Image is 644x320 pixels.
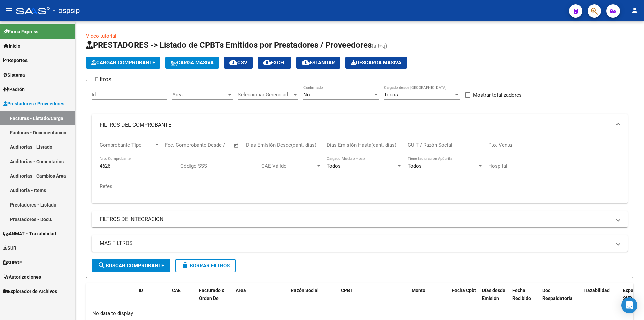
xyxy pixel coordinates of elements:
[100,216,611,223] mat-panel-title: FILTROS DE INTEGRACION
[621,297,637,313] div: Open Intercom Messenger
[302,60,335,66] span: Estandar
[327,163,341,169] span: Todos
[263,58,271,66] mat-icon: cloud_download
[172,92,227,98] span: Area
[233,283,278,313] datatable-header-cell: Area
[86,40,372,50] span: PRESTADORES -> Listado de CPBTs Emitidos por Prestadores / Proveedores
[412,288,425,293] span: Monto
[479,283,509,313] datatable-header-cell: Días desde Emisión
[181,263,230,269] span: Borrar Filtros
[296,57,340,69] button: Estandar
[631,6,639,14] mat-icon: person
[92,211,628,227] mat-expansion-panel-header: FILTROS DE INTEGRACION
[92,235,628,252] mat-expansion-panel-header: MAS FILTROS
[92,114,628,136] mat-expansion-panel-header: FILTROS DEL COMPROBANTE
[345,57,407,69] button: Descarga Masiva
[100,240,611,247] mat-panel-title: MAS FILTROS
[351,60,401,66] span: Descarga Masiva
[3,28,38,35] span: Firma Express
[100,121,611,129] mat-panel-title: FILTROS DEL COMPROBANTE
[91,60,155,66] span: Cargar Comprobante
[229,58,237,66] mat-icon: cloud_download
[512,288,531,301] span: Fecha Recibido
[409,283,449,313] datatable-header-cell: Monto
[291,288,319,293] span: Razón Social
[139,288,143,293] span: ID
[229,60,247,66] span: CSV
[452,288,476,293] span: Fecha Cpbt
[198,142,231,148] input: Fecha fin
[303,92,310,98] span: No
[233,142,240,149] button: Open calendar
[53,3,80,18] span: - ospsip
[3,71,25,79] span: Sistema
[338,283,409,313] datatable-header-cell: CPBT
[92,75,115,84] h3: Filtros
[165,57,219,69] button: Carga Masiva
[3,100,64,107] span: Prestadores / Proveedores
[3,244,16,252] span: SUR
[3,273,41,281] span: Autorizaciones
[408,163,422,169] span: Todos
[288,283,338,313] datatable-header-cell: Razón Social
[583,288,610,293] span: Trazabilidad
[3,86,25,93] span: Padrón
[92,259,170,272] button: Buscar Comprobante
[196,283,233,313] datatable-header-cell: Facturado x Orden De
[199,288,224,301] span: Facturado x Orden De
[482,288,505,301] span: Días desde Emisión
[261,163,316,169] span: CAE Válido
[92,136,628,203] div: FILTROS DEL COMPROBANTE
[236,288,246,293] span: Area
[263,60,286,66] span: EXCEL
[384,92,398,98] span: Todos
[224,57,253,69] button: CSV
[86,33,116,39] a: Video tutorial
[345,57,407,69] app-download-masive: Descarga masiva de comprobantes (adjuntos)
[169,283,196,313] datatable-header-cell: CAE
[171,60,214,66] span: Carga Masiva
[175,259,236,272] button: Borrar Filtros
[473,91,522,99] span: Mostrar totalizadores
[3,57,28,64] span: Reportes
[580,283,620,313] datatable-header-cell: Trazabilidad
[542,288,573,301] span: Doc Respaldatoria
[98,261,106,269] mat-icon: search
[86,57,160,69] button: Cargar Comprobante
[165,142,192,148] input: Fecha inicio
[3,288,57,295] span: Explorador de Archivos
[341,288,353,293] span: CPBT
[100,142,154,148] span: Comprobante Tipo
[302,58,310,66] mat-icon: cloud_download
[3,230,56,237] span: ANMAT - Trazabilidad
[136,283,169,313] datatable-header-cell: ID
[509,283,540,313] datatable-header-cell: Fecha Recibido
[258,57,291,69] button: EXCEL
[5,6,13,14] mat-icon: menu
[3,42,20,50] span: Inicio
[238,92,292,98] span: Seleccionar Gerenciador
[540,283,580,313] datatable-header-cell: Doc Respaldatoria
[172,288,181,293] span: CAE
[372,43,387,49] span: (alt+q)
[181,261,190,269] mat-icon: delete
[449,283,479,313] datatable-header-cell: Fecha Cpbt
[98,263,164,269] span: Buscar Comprobante
[3,259,22,266] span: SURGE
